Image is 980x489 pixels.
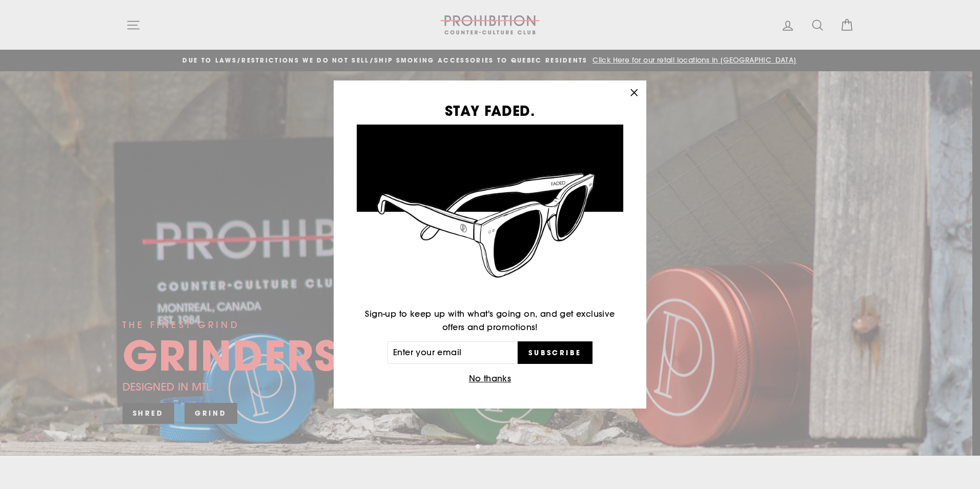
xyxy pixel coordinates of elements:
[518,341,593,364] button: Subscribe
[357,104,623,117] h3: STAY FADED.
[387,341,518,364] input: Enter your email
[466,372,515,386] button: No thanks
[357,308,623,334] p: Sign-up to keep up with what's going on, and get exclusive offers and promotions!
[528,348,582,357] span: Subscribe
